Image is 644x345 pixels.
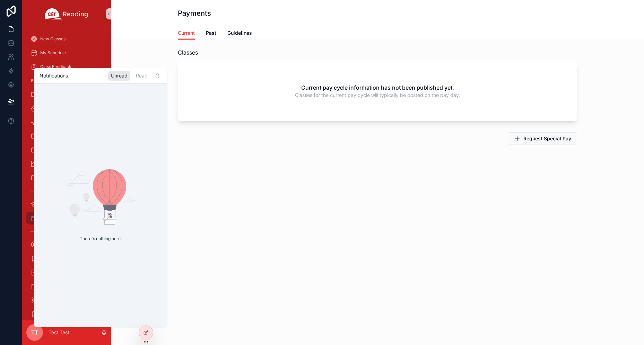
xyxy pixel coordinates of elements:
span: Class Feedback [40,64,71,69]
a: User [26,280,107,293]
a: Substitute Applications [26,252,107,265]
span: Classes for the current pay cycle will typically be posted on the pay day. [295,92,460,99]
div: Unread [108,71,130,81]
a: Past [206,27,216,41]
a: Academy [26,198,107,211]
a: School Ops Tasks [26,308,107,320]
a: Schools [26,102,107,115]
a: Dev [26,116,107,129]
a: Development [26,144,107,156]
a: Account [26,238,107,251]
span: Classes [178,48,198,57]
span: Guidelines [227,30,252,36]
a: Class Feedback [26,60,107,73]
span: My Schedule [40,50,66,56]
h1: Payments [178,8,211,18]
a: Current [178,27,195,40]
a: My Schedule [26,47,107,59]
a: New Classes [26,33,107,45]
h1: Notifications [40,72,68,79]
a: Sessions [26,74,107,87]
span: New Classes [40,36,66,42]
a: Assement End Times [26,294,107,306]
span: Current [178,30,195,36]
p: There's nothing here. [74,230,127,247]
a: Internal [26,158,107,170]
a: Curriculum [26,88,107,101]
a: Guidelines [227,27,252,41]
span: Past [206,30,216,36]
img: App logo [45,8,88,19]
span: TT [31,328,38,337]
a: Payments [26,212,107,224]
p: Test Test [49,329,69,336]
button: Request Special Pay [508,132,577,145]
div: Read [133,71,150,81]
h2: Current pay cycle information has not been published yet. [301,83,454,92]
a: Archive [26,172,107,184]
div: scrollable content [22,28,111,320]
a: Demo [26,130,107,142]
a: Sub Requests Waiting Approval0 [26,266,107,279]
span: Request Special Pay [523,135,571,142]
